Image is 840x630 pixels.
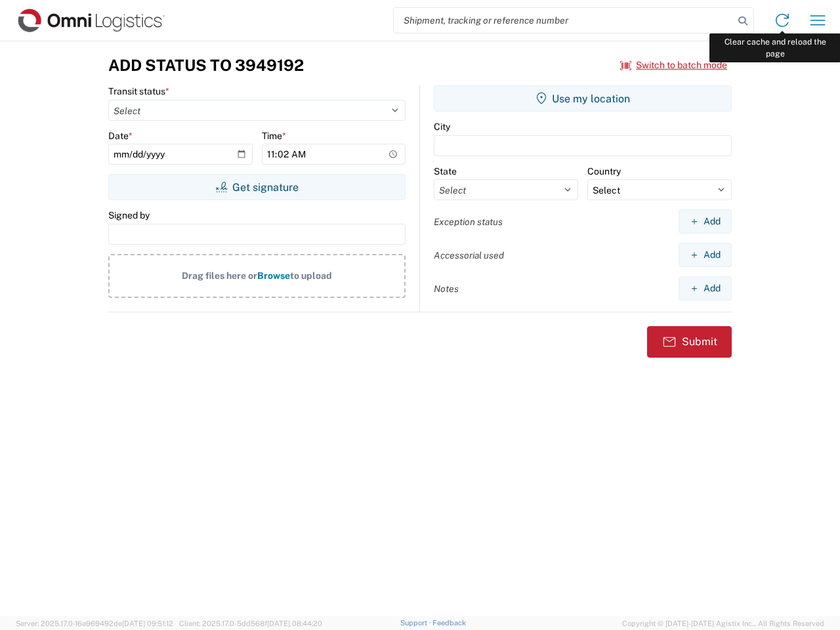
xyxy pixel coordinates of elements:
h3: Add Status to 3949192 [108,56,304,75]
label: Signed by [108,209,150,221]
label: Transit status [108,85,169,97]
input: Shipment, tracking or reference number [394,8,734,33]
button: Switch to batch mode [620,54,727,76]
span: Browse [257,270,290,281]
button: Submit [647,326,732,358]
button: Get signature [108,174,406,200]
label: State [434,165,457,177]
button: Add [679,243,732,267]
span: [DATE] 08:44:20 [267,619,322,627]
a: Support [400,619,433,627]
button: Use my location [434,85,732,112]
label: Accessorial used [434,249,504,261]
span: [DATE] 09:51:12 [122,619,173,627]
span: to upload [290,270,332,281]
label: Country [587,165,621,177]
label: City [434,121,450,133]
a: Feedback [432,619,466,627]
label: Date [108,130,133,142]
button: Add [679,209,732,234]
label: Time [262,130,286,142]
button: Add [679,276,732,301]
span: Copyright © [DATE]-[DATE] Agistix Inc., All Rights Reserved [622,618,824,629]
label: Notes [434,283,459,295]
label: Exception status [434,216,503,228]
span: Server: 2025.17.0-16a969492de [16,619,173,627]
span: Client: 2025.17.0-5dd568f [179,619,322,627]
span: Drag files here or [182,270,257,281]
